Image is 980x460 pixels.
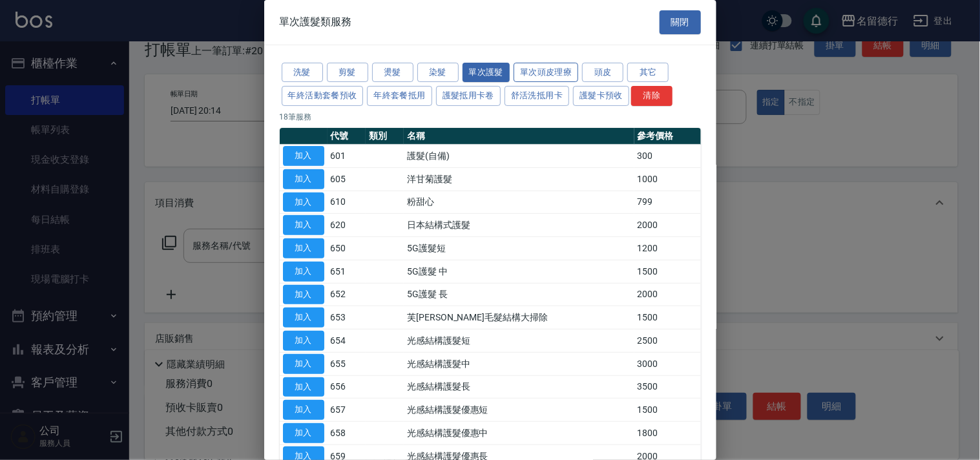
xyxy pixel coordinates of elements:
td: 光感結構護髮優惠中 [404,422,634,445]
td: 3000 [634,352,701,375]
span: 單次護髮類服務 [280,16,352,28]
button: 加入 [283,354,324,374]
button: 單次護髮 [463,63,510,83]
button: 年終套餐抵用 [367,86,432,106]
button: 加入 [283,169,324,189]
td: 650 [328,237,366,260]
td: 2500 [634,329,701,353]
button: 剪髮 [327,63,368,83]
td: 1500 [634,399,701,422]
button: 加入 [283,331,324,351]
td: 300 [634,145,701,168]
button: 加入 [283,400,324,420]
button: 加入 [283,215,324,235]
td: 1800 [634,422,701,445]
p: 18 筆服務 [280,111,701,123]
button: 年終活動套餐預收 [282,86,364,106]
td: 5G護髮 中 [404,260,634,283]
th: 名稱 [404,128,634,145]
td: 605 [328,167,366,191]
button: 護髮抵用卡卷 [436,86,501,106]
button: 舒活洗抵用卡 [505,86,569,106]
td: 3500 [634,375,701,399]
button: 關閉 [660,10,701,34]
td: 護髮(自備) [404,145,634,168]
td: 光感結構護髮中 [404,352,634,375]
td: 5G護髮 長 [404,283,634,306]
th: 參考價格 [634,128,701,145]
td: 洋甘菊護髮 [404,167,634,191]
td: 1500 [634,306,701,329]
td: 620 [328,214,366,237]
button: 洗髮 [282,63,323,83]
td: 656 [328,375,366,399]
td: 芙[PERSON_NAME]毛髮結構大掃除 [404,306,634,329]
td: 610 [328,191,366,214]
button: 加入 [283,308,324,328]
button: 加入 [283,146,324,166]
button: 加入 [283,193,324,213]
button: 加入 [283,377,324,397]
button: 單次頭皮理療 [514,63,578,83]
td: 799 [634,191,701,214]
button: 清除 [631,86,672,106]
button: 加入 [283,285,324,305]
td: 1500 [634,260,701,283]
th: 代號 [328,128,366,145]
td: 光感結構護髮長 [404,375,634,399]
td: 1000 [634,167,701,191]
td: 光感結構護髮優惠短 [404,399,634,422]
td: 1200 [634,237,701,260]
td: 655 [328,352,366,375]
td: 653 [328,306,366,329]
button: 燙髮 [372,63,413,83]
td: 2000 [634,283,701,306]
td: 粉甜心 [404,191,634,214]
td: 652 [328,283,366,306]
td: 657 [328,399,366,422]
td: 日本結構式護髮 [404,214,634,237]
td: 654 [328,329,366,353]
button: 頭皮 [582,63,623,83]
button: 加入 [283,423,324,443]
td: 658 [328,422,366,445]
button: 其它 [627,63,669,83]
button: 加入 [283,262,324,282]
th: 類別 [366,128,404,145]
td: 601 [328,145,366,168]
button: 護髮卡預收 [573,86,629,106]
td: 5G護髮短 [404,237,634,260]
td: 2000 [634,214,701,237]
button: 加入 [283,238,324,258]
td: 651 [328,260,366,283]
button: 染髮 [417,63,459,83]
td: 光感結構護髮短 [404,329,634,353]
